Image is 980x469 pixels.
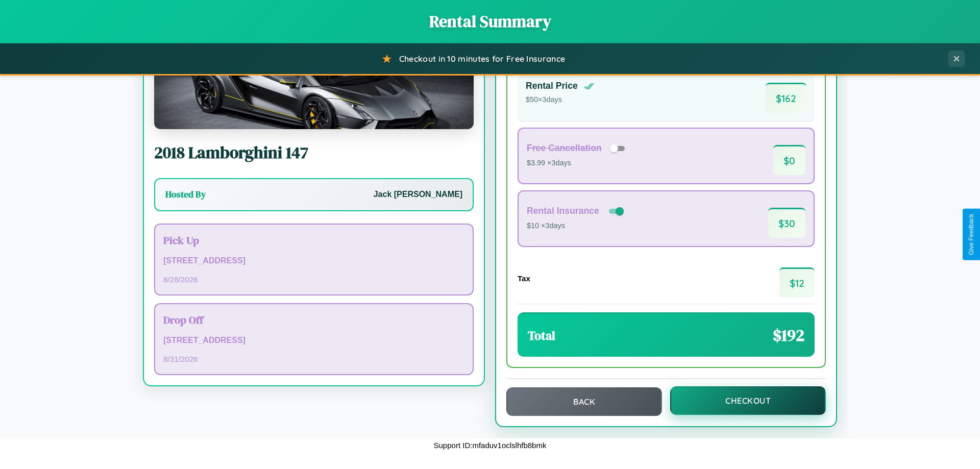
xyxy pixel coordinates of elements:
[163,333,464,348] p: [STREET_ADDRESS]
[779,267,815,298] span: $ 12
[163,254,464,268] p: [STREET_ADDRESS]
[374,187,462,202] p: Jack [PERSON_NAME]
[768,208,805,238] span: $ 30
[670,386,826,415] button: Checkout
[154,141,474,164] h2: 2018 Lamborghini 147
[399,54,565,64] span: Checkout in 10 minutes for Free Insurance
[527,206,599,216] h4: Rental Insurance
[165,188,206,201] h3: Hosted By
[527,219,626,233] p: $10 × 3 days
[163,273,464,286] p: 8 / 28 / 2026
[163,352,464,366] p: 8 / 31 / 2026
[163,312,464,327] h3: Drop Off
[527,143,602,154] h4: Free Cancellation
[518,274,530,283] h4: Tax
[773,145,805,175] span: $ 0
[527,157,628,170] p: $3.99 × 3 days
[528,327,555,344] h3: Total
[526,93,594,107] p: $ 50 × 3 days
[154,27,474,129] img: Lamborghini 147
[434,438,547,452] p: Support ID: mfaduv1oclslhfb8bmk
[506,387,662,416] button: Back
[766,83,806,113] span: $ 162
[526,81,578,91] h4: Rental Price
[163,233,464,248] h3: Pick Up
[10,10,970,33] h1: Rental Summary
[773,324,804,347] span: $ 192
[968,214,975,255] div: Give Feedback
